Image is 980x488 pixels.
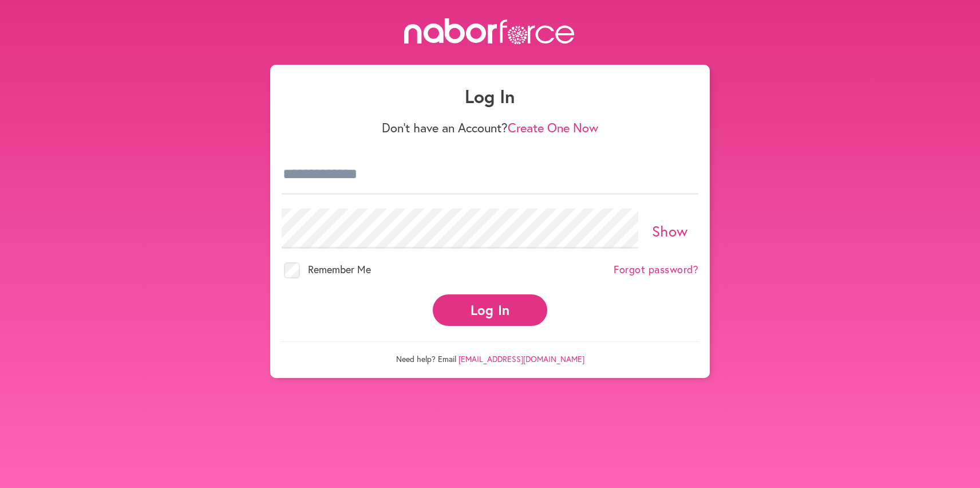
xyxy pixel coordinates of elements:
a: [EMAIL_ADDRESS][DOMAIN_NAME] [459,353,584,364]
p: Need help? Email [282,341,698,364]
a: Create One Now [508,119,598,136]
h1: Log In [282,85,698,107]
button: Log In [433,294,547,326]
a: Show [652,221,688,241]
p: Don't have an Account? [282,120,698,135]
a: Forgot password? [614,263,698,276]
span: Remember Me [308,262,371,276]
